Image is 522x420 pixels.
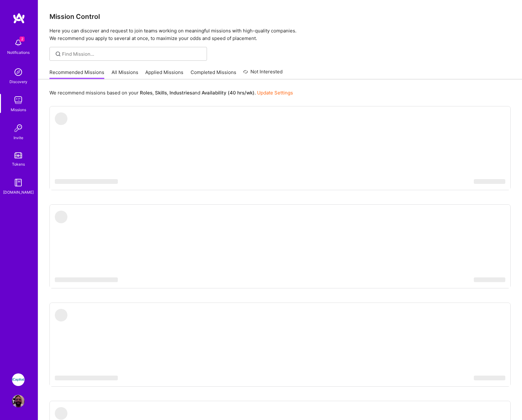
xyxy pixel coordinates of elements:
b: Industries [169,90,192,96]
a: Not Interested [243,68,283,79]
span: 2 [20,37,25,42]
img: tokens [14,152,22,158]
p: We recommend missions based on your , , and . [49,89,293,96]
b: Availability (40 hrs/wk) [202,90,255,96]
img: teamwork [12,94,25,106]
a: Update Settings [257,90,293,96]
a: Completed Missions [191,69,236,79]
img: discovery [12,66,25,78]
div: Discovery [9,78,27,85]
a: Recommended Missions [49,69,104,79]
div: Missions [11,106,26,113]
p: Here you can discover and request to join teams working on meaningful missions with high-quality ... [49,27,511,42]
img: iCapital: Building an Alternative Investment Marketplace [12,373,25,386]
div: [DOMAIN_NAME] [3,189,34,196]
img: logo [13,13,25,24]
div: Tokens [12,161,25,167]
img: guide book [12,176,25,189]
input: Find Mission... [62,51,202,57]
img: User Avatar [12,395,25,407]
img: bell [12,37,25,49]
div: Invite [14,134,23,141]
b: Skills [155,90,167,96]
a: Applied Missions [145,69,183,79]
a: User Avatar [10,395,26,407]
a: iCapital: Building an Alternative Investment Marketplace [10,373,26,386]
i: icon SearchGrey [54,50,62,58]
h3: Mission Control [49,13,511,20]
img: Invite [12,122,25,134]
a: All Missions [112,69,138,79]
b: Roles [140,90,152,96]
div: Notifications [7,49,30,56]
